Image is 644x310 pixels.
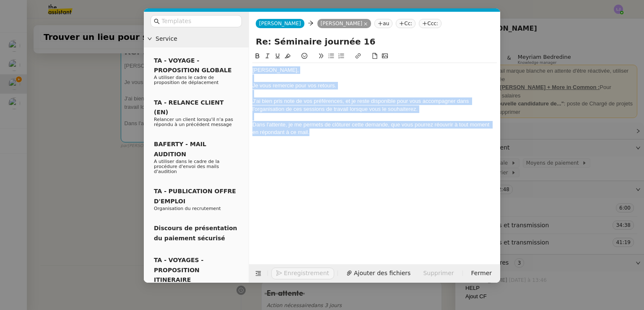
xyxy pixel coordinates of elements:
span: Service [156,34,245,44]
div: J'ai bien pris note de vos préférences, et je reste disponible pour vous accompagner dans l'organ... [252,97,497,113]
nz-tag: [PERSON_NAME] [317,19,371,28]
button: Supprimer [418,268,459,279]
span: A utiliser dans le cadre de proposition de déplacement [154,75,218,85]
span: Ajouter des fichiers [354,268,410,278]
button: Ajouter des fichiers [341,268,415,279]
div: Service [144,31,249,47]
div: Je vous remercie pour vos retours. [252,82,497,89]
span: Discours de présentation du paiement sécurisé [154,225,237,241]
button: Enregistrement [271,268,334,279]
span: TA - VOYAGES - PROPOSITION ITINERAIRE [154,257,203,283]
span: TA - RELANCE CLIENT (EN) [154,99,224,116]
div: [PERSON_NAME], [252,66,497,74]
div: Dans l'attente, je me permets de clôturer cette demande, que vous pourrez réouvrir à tout moment ... [252,121,497,137]
span: A utiliser dans le cadre de la procédure d'envoi des mails d'audition [154,159,220,174]
span: BAFERTY - MAIL AUDITION [154,141,206,157]
input: Subject [256,35,493,48]
span: Fermer [471,268,492,278]
input: Templates [161,16,237,26]
span: TA - VOYAGE - PROPOSITION GLOBALE [154,57,231,74]
span: Relancer un client lorsqu'il n'a pas répondu à un précédent message [154,117,233,127]
nz-tag: au [374,19,392,28]
span: Organisation du recrutement [154,206,221,211]
span: [PERSON_NAME] [259,21,301,26]
nz-tag: Ccc: [419,19,441,28]
button: Fermer [466,268,497,279]
span: TA - PUBLICATION OFFRE D'EMPLOI [154,188,236,204]
nz-tag: Cc: [396,19,415,28]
